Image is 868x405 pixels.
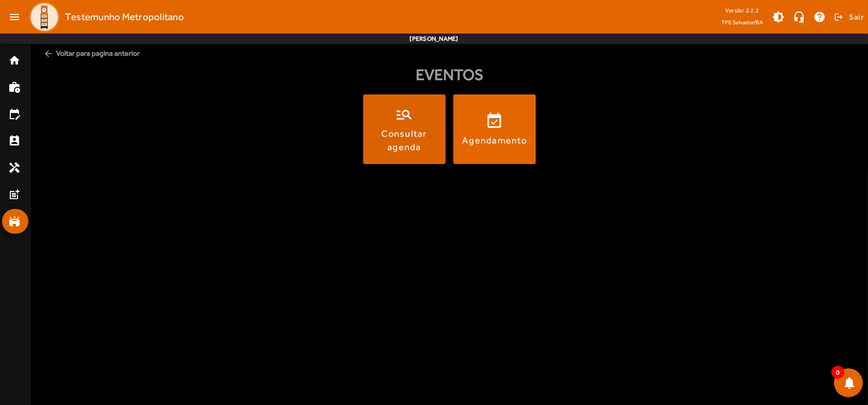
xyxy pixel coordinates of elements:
[39,44,860,63] span: Voltar para pagina anterior
[8,161,21,174] mat-icon: handyman
[363,94,446,164] button: Consultar agenda
[365,127,444,153] div: Consultar agenda
[39,63,860,86] div: Eventos
[4,7,25,27] mat-icon: menu
[721,4,763,17] div: Versão: 2.2.2
[849,9,864,25] span: Sair
[43,48,54,59] mat-icon: arrow_back
[453,94,536,164] button: Agendamento
[8,135,21,147] mat-icon: perm_contact_calendar
[8,81,21,93] mat-icon: work_history
[462,134,527,147] div: Agendamento
[8,108,21,120] mat-icon: edit_calendar
[8,54,21,67] mat-icon: home
[831,366,844,379] span: 0
[25,2,184,33] a: Testemunho Metropolitano
[832,9,864,25] button: Sair
[721,17,763,27] span: TPE Salvador/BA
[65,9,184,25] span: Testemunho Metropolitano
[29,2,60,33] img: Logo TPE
